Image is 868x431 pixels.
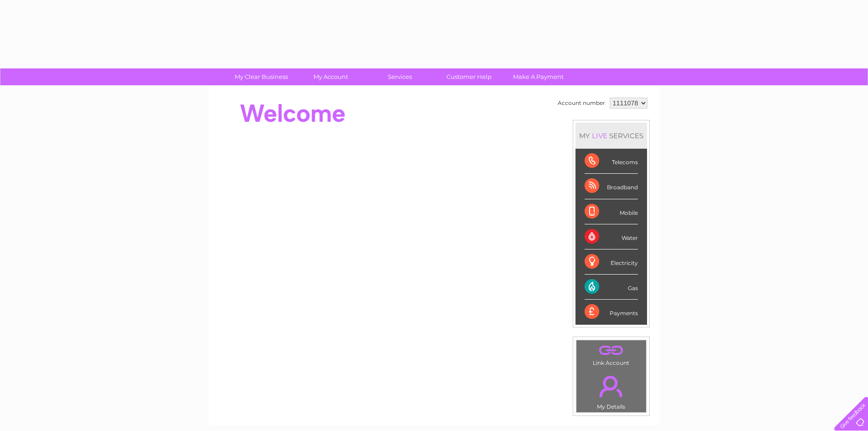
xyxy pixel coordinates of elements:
[576,368,647,413] td: My Details
[224,68,299,85] a: My Clear Business
[585,174,638,199] div: Broadband
[501,68,576,85] a: Make A Payment
[575,123,647,149] div: MY SERVICES
[585,199,638,224] div: Mobile
[585,149,638,174] div: Telecoms
[585,275,638,300] div: Gas
[585,300,638,324] div: Payments
[293,68,368,85] a: My Account
[576,340,647,369] td: Link Account
[590,131,609,140] div: LIVE
[362,68,437,85] a: Services
[555,95,607,111] td: Account number
[431,68,507,85] a: Customer Help
[585,249,638,275] div: Electricity
[579,343,644,358] a: .
[585,224,638,249] div: Water
[579,370,644,402] a: .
